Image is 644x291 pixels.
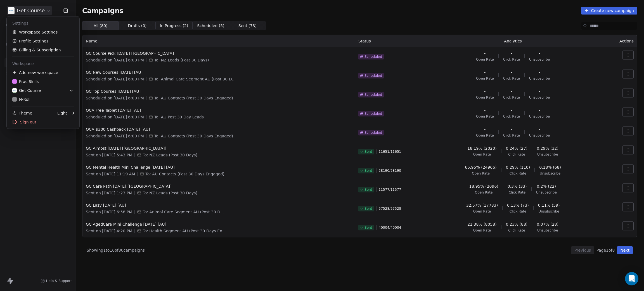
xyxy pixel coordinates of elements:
div: Workspace [9,59,77,68]
div: Settings [9,19,77,28]
a: Profile Settings [9,37,77,46]
a: Billing & Subscription [9,46,77,54]
div: N-Roll [12,97,30,102]
div: Sign out [9,118,77,127]
div: Get Course [12,88,41,93]
div: Light [57,110,67,116]
div: Add new workspace [9,68,77,77]
div: Prac Skills [12,79,39,84]
img: gc-on-white.png [12,88,17,93]
div: Theme [12,110,32,116]
a: Workspace Settings [9,28,77,37]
